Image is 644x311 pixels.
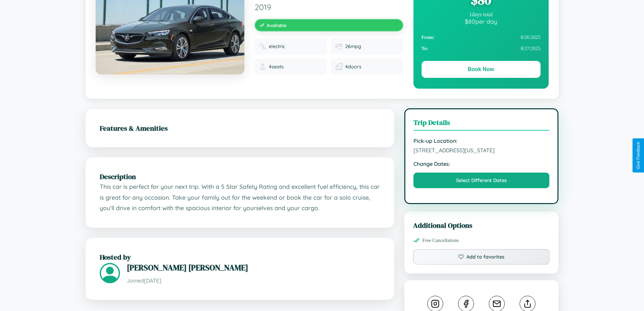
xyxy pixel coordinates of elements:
[127,276,380,286] p: Joined [DATE]
[413,137,550,144] strong: Pick-up Location:
[100,172,380,181] h2: Description
[413,220,550,230] h3: Additional Options
[413,147,550,154] span: [STREET_ADDRESS][US_STATE]
[345,43,361,49] span: 26 mpg
[100,181,380,214] p: This car is perfect for your next trip. With a 5 Star Safety Rating and excellent fuel efficiency...
[413,173,550,188] button: Select Different Dates
[423,238,459,243] span: Free Cancellations
[422,18,541,25] div: $ 80 per day
[127,262,380,273] h3: [PERSON_NAME] [PERSON_NAME]
[422,46,428,51] strong: To:
[422,43,541,54] div: 8 / 27 / 2025
[336,43,342,50] img: Fuel efficiency
[259,43,266,50] img: Fuel type
[413,160,550,167] strong: Change Dates:
[269,64,284,70] span: 4 seats
[259,63,266,70] img: Seats
[422,35,435,40] strong: From:
[345,64,361,70] span: 4 doors
[422,32,541,43] div: 8 / 26 / 2025
[269,43,285,49] span: electric
[100,123,380,133] h2: Features & Amenities
[255,2,403,12] span: 2019
[267,22,287,28] span: Available
[422,12,541,18] div: 1 days total
[100,252,380,262] h2: Hosted by
[636,142,641,169] div: Give Feedback
[336,63,342,70] img: Doors
[422,61,541,78] button: Book Now
[413,117,550,131] h3: Trip Details
[413,249,550,265] button: Add to favorites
